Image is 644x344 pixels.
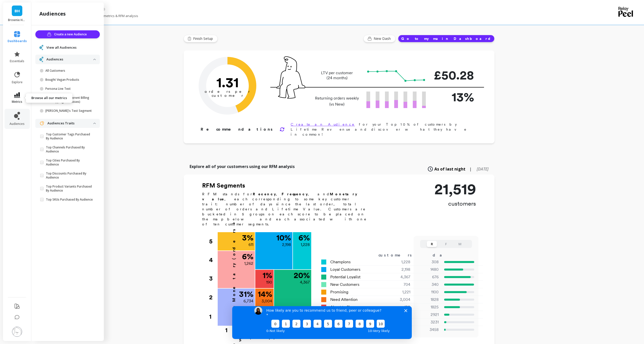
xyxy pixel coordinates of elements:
[54,32,88,37] span: Create a new Audience
[294,271,310,279] p: 20 %
[330,259,351,265] span: Champions
[330,289,348,295] span: Promising
[193,36,214,41] span: Finish Setup
[202,182,373,190] h2: RFM Segments
[239,290,253,298] p: 31 %
[434,200,476,208] p: customers
[258,290,272,298] p: 14 %
[184,35,218,42] button: Finish Setup
[46,171,93,180] p: Top Discounts Purchased By Audience
[417,312,439,318] p: 2921
[244,298,253,304] p: 6,734
[46,45,96,50] a: View all Audiences
[209,269,217,288] div: 3
[15,8,20,14] span: BH
[45,87,93,91] p: Persona Live Test
[8,18,26,22] p: Brownie Heaven
[313,70,360,80] p: LTV per customer (24 months)
[12,327,22,337] img: profile picture
[276,56,305,99] img: pal seatted on line
[417,304,439,310] p: 1825
[8,39,27,43] span: dashboards
[12,100,22,104] span: metrics
[45,109,93,113] p: [PERSON_NAME]'s Test Segment
[93,59,96,60] img: down caret icon
[46,132,93,140] p: Top Customer Tags Purchased By Audience
[381,282,417,288] div: 704
[46,57,93,62] p: Audiences
[46,185,93,193] p: Top Product Variants Purchased By Audience
[330,267,360,273] span: Loyal Customers
[301,242,310,248] p: 1,228
[12,80,23,84] span: explore
[469,166,472,172] span: |
[381,289,417,295] div: 1,221
[441,241,451,247] button: F
[427,241,437,247] button: R
[46,145,93,153] p: Top Channels Purchased By Audience
[434,182,476,197] p: 21,519
[363,35,395,42] button: New Dash
[45,96,93,104] p: Gift Receivers (Different Billing and Shipping Addresses)
[262,298,272,304] p: 3,004
[313,95,360,107] p: Returning orders weekly (vs New)
[330,297,358,303] span: Need Attention
[417,319,439,325] p: 3231
[249,242,253,248] p: 611
[330,282,359,288] span: New Customers
[46,198,93,202] p: Top SKUs Purchased By Audience
[330,274,360,280] span: Potential Loyalist
[232,306,412,339] iframe: Survey by Kateryna from Peel
[433,252,453,258] div: days
[45,78,93,82] p: Bought Vegan Products
[417,282,439,288] p: 340
[398,35,495,42] button: Go to my main Dashboard
[39,57,43,62] img: navigation item icon
[266,279,272,285] p: 190
[381,297,417,303] div: 3,004
[455,241,465,247] button: M
[434,166,465,172] span: As of last night
[417,289,439,295] p: 1100
[205,89,250,94] tspan: orders per
[417,259,439,265] p: 308
[282,242,291,248] p: 2,198
[35,30,100,38] button: Create a new Audience
[45,69,93,73] p: All Customers
[434,88,474,106] p: 13%
[374,36,392,41] span: New Dash
[381,259,417,265] div: 1,228
[209,288,217,307] div: 2
[242,234,253,242] p: 3 %
[434,66,474,84] p: £50.28
[417,327,439,333] p: 3458
[201,126,274,132] p: Recommendations
[190,163,295,169] p: Explore all of your customers using our RFM analysis
[46,158,93,166] p: Top Cities Purchased By Audience
[291,122,478,137] p: for your Top 10% of customers by Lifetime Revenue and discover what they have in common!
[209,307,217,326] div: 1
[381,267,417,273] div: 2,198
[39,121,44,126] img: navigation item icon
[10,59,24,63] span: essentials
[330,304,357,310] span: About to Sleep
[381,304,417,310] div: 190
[209,232,217,251] div: 5
[378,252,419,258] div: customers
[46,45,76,50] span: View all Audiences
[291,122,355,126] a: Create an Audience
[244,261,253,267] p: 1,262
